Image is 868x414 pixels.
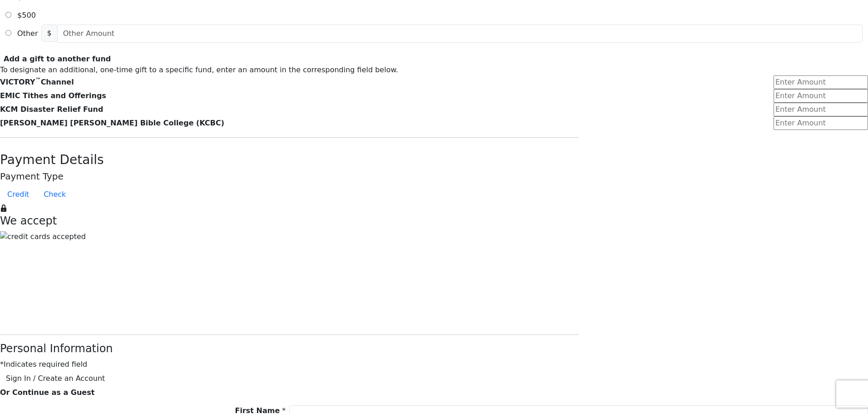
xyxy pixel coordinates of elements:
[35,77,41,83] sup: ™
[774,89,868,103] input: Enter Amount
[36,185,73,204] button: Check
[41,25,58,42] span: $
[17,11,36,20] span: $500
[17,29,38,38] span: Other
[774,116,868,130] input: Enter Amount
[57,25,863,43] input: Other Amount
[774,75,868,89] input: Enter Amount
[774,103,868,116] input: Enter Amount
